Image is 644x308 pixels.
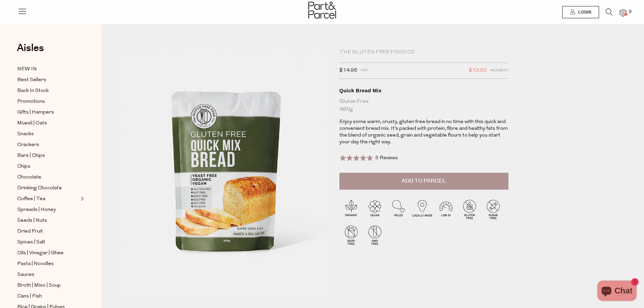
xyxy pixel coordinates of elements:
[17,141,79,149] a: Crackers
[17,260,79,268] a: Pasta | Noodles
[17,162,79,171] a: Chips
[17,227,79,236] a: Dried Fruit
[17,65,79,73] a: NEW IN
[17,109,54,117] span: Gifts | Hampers
[562,6,599,18] a: Login
[17,130,79,138] a: Snacks
[339,97,508,114] div: Gluten Free 480g
[17,206,56,214] span: Spreads | Honey
[17,98,45,106] span: Promotions
[17,152,45,160] span: Bars | Chips
[17,184,79,192] a: Drinking Chocolate
[363,197,387,221] img: P_P-ICONS-Live_Bec_V11_Vegan.svg
[17,249,64,257] span: Oils | Vinegar | Ghee
[620,9,626,16] a: 0
[17,260,54,268] span: Pasta | Noodles
[17,206,79,214] a: Spreads | Honey
[17,195,45,203] span: Coffee | Tea
[17,249,79,257] a: Oils | Vinegar | Ghee
[339,49,508,56] div: The Gluten Free Food Co
[17,292,42,301] span: Cans | Fish
[361,66,368,75] span: RRP
[17,228,43,236] span: Dried Fruit
[375,156,398,161] span: 3 Reviews
[17,76,46,84] span: Best Sellers
[17,119,47,127] span: Muesli | Oats
[339,223,363,247] img: P_P-ICONS-Live_Bec_V11_Dairy_Free.svg
[17,65,37,73] span: NEW IN
[363,223,387,247] img: P_P-ICONS-Live_Bec_V11_GMO_Free.svg
[434,197,458,221] img: P_P-ICONS-Live_Bec_V11_Low_Gi.svg
[17,163,30,171] span: Chips
[17,270,79,279] a: Sauces
[17,108,79,117] a: Gifts | Hampers
[339,197,363,221] img: P_P-ICONS-Live_Bec_V11_Organic.svg
[17,43,44,60] a: Aisles
[17,217,47,225] span: Seeds | Nuts
[339,173,508,190] button: Add to Parcel
[17,141,39,149] span: Crackers
[17,119,79,127] a: Muesli | Oats
[17,271,34,279] span: Sauces
[17,87,49,95] span: Back In Stock
[339,119,508,146] p: Enjoy some warm, crusty, gluten free bread in no time with this quick and convenient bread mix. I...
[17,97,79,106] a: Promotions
[576,9,591,15] span: Login
[17,238,45,246] span: Spices | Salt
[387,197,410,221] img: P_P-ICONS-Live_Bec_V11_Paleo.svg
[410,197,434,221] img: P_P-ICONS-Live_Bec_V11_Locally_Made_2.svg
[17,216,79,225] a: Seeds | Nuts
[17,76,79,84] a: Best Sellers
[17,41,44,55] span: Aisles
[490,66,508,75] span: Members
[17,281,79,290] a: Broth | Miso | Soup
[17,184,62,192] span: Drinking Chocolate
[481,197,505,221] img: P_P-ICONS-Live_Bec_V11_Sugar_Free.svg
[595,281,639,303] inbox-online-store-chat: Shopify online store chat
[469,66,487,75] span: $13.50
[17,130,34,138] span: Snacks
[627,9,633,15] span: 0
[17,282,61,290] span: Broth | Miso | Soup
[17,238,79,246] a: Spices | Salt
[17,195,79,203] a: Coffee | Tea
[17,292,79,301] a: Cans | Fish
[458,197,481,221] img: P_P-ICONS-Live_Bec_V11_Gluten_Free.svg
[339,87,508,94] div: Quick Bread Mix
[17,173,41,182] span: Chocolate
[17,151,79,160] a: Bars | Chips
[17,173,79,182] a: Chocolate
[17,87,79,95] a: Back In Stock
[339,66,357,75] span: $14.95
[402,177,446,185] span: Add to Parcel
[308,2,336,19] img: Part&Parcel
[79,195,84,203] button: Expand/Collapse Coffee | Tea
